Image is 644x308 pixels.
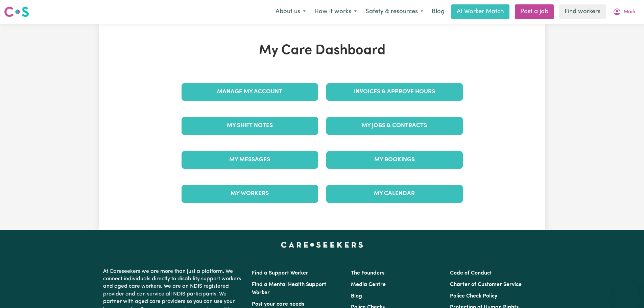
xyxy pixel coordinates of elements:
a: Careseekers home page [281,242,363,247]
a: Media Centre [351,282,386,287]
span: Mark [624,8,636,16]
button: About us [271,5,310,19]
a: My Jobs & Contracts [326,117,463,135]
button: Safety & resources [361,5,428,19]
a: Find a Support Worker [252,270,308,276]
a: Careseekers logo [4,4,29,20]
button: How it works [310,5,361,19]
h1: My Care Dashboard [177,43,467,59]
a: Blog [428,4,449,19]
a: Police Check Policy [450,293,497,299]
a: Find a Mental Health Support Worker [252,282,326,295]
iframe: Button to launch messaging window [617,281,639,303]
button: My Account [609,5,640,19]
a: Post your care needs [252,302,304,307]
a: Find workers [559,4,606,19]
a: The Founders [351,270,384,276]
a: Manage My Account [182,83,318,101]
a: My Shift Notes [182,117,318,135]
a: Post a job [515,4,554,19]
a: Code of Conduct [450,270,492,276]
a: My Bookings [326,151,463,169]
a: My Calendar [326,185,463,203]
a: Charter of Customer Service [450,282,522,287]
a: My Messages [182,151,318,169]
img: Careseekers logo [4,6,29,18]
a: Invoices & Approve Hours [326,83,463,101]
a: My Workers [182,185,318,203]
a: AI Worker Match [451,4,509,19]
a: Blog [351,293,362,299]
